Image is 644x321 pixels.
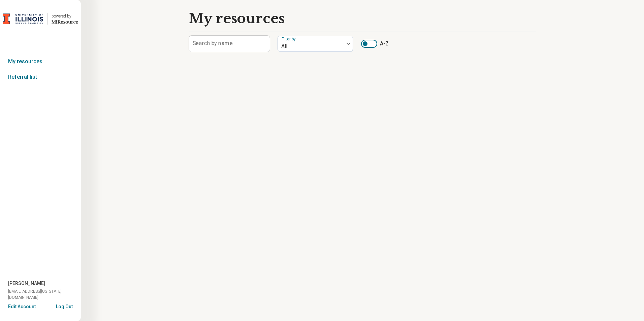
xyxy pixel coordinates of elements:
[3,11,43,27] img: University of Illinois at Urbana-Champaign
[8,280,45,287] span: [PERSON_NAME]
[8,303,36,310] button: Edit Account
[282,37,297,41] label: Filter by
[56,303,73,309] button: Log Out
[3,11,78,27] a: University of Illinois at Urbana-Champaignpowered by
[193,41,233,46] label: Search by name
[361,40,389,48] label: A-Z
[189,11,285,26] h1: My resources
[8,288,81,300] span: [EMAIL_ADDRESS][US_STATE][DOMAIN_NAME]
[52,13,78,19] div: powered by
